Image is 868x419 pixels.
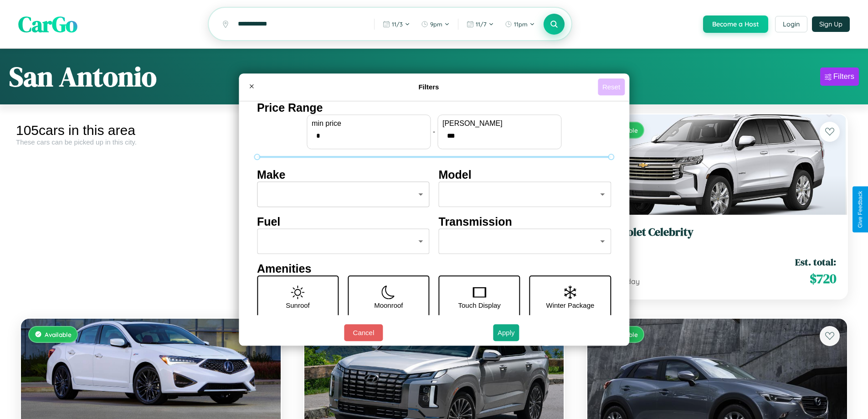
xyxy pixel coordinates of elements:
[703,16,768,33] button: Become a Host
[514,21,528,28] span: 11pm
[598,226,836,248] a: Chevrolet Celebrity2014
[493,324,519,341] button: Apply
[16,123,286,138] div: 105 cars in this area
[598,226,836,239] h3: Chevrolet Celebrity
[416,17,454,31] button: 9pm
[257,262,611,275] h4: Amenities
[462,17,498,31] button: 11/7
[257,215,430,228] h4: Fuel
[18,9,77,39] span: CarGo
[458,299,500,311] p: Touch Display
[286,299,310,311] p: Sunroof
[374,299,403,311] p: Moonroof
[430,21,442,28] span: 9pm
[546,299,595,311] p: Winter Package
[344,324,383,341] button: Cancel
[810,269,836,288] span: $ 720
[500,17,539,31] button: 11pm
[442,119,556,128] label: [PERSON_NAME]
[833,72,854,81] div: Filters
[392,21,403,28] span: 11 / 3
[775,16,807,32] button: Login
[795,255,836,269] span: Est. total:
[257,168,430,181] h4: Make
[433,125,435,138] p: -
[820,67,859,86] button: Filters
[9,58,157,95] h1: San Antonio
[621,277,640,286] span: / day
[312,119,426,128] label: min price
[378,17,415,31] button: 11/3
[476,21,487,28] span: 11 / 7
[857,191,863,228] div: Give Feedback
[439,168,611,181] h4: Model
[257,101,611,114] h4: Price Range
[598,78,625,95] button: Reset
[260,83,598,91] h4: Filters
[439,215,611,228] h4: Transmission
[812,16,850,32] button: Sign Up
[16,138,286,146] div: These cars can be picked up in this city.
[45,331,72,338] span: Available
